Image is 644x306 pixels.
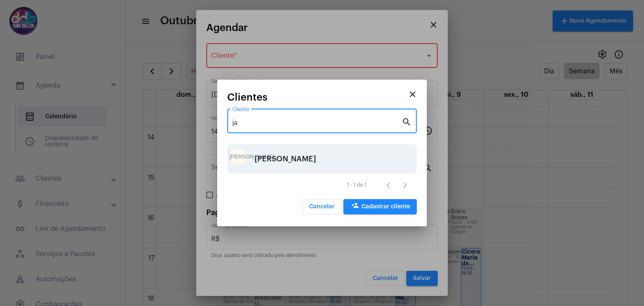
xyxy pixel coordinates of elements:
[347,182,366,188] div: 1 - 1 de 1
[302,199,341,214] button: Cancelar
[408,89,418,99] mat-icon: close
[309,204,335,210] span: Cancelar
[343,199,417,214] button: Cadastrar cliente
[397,177,413,194] button: Próxima página
[402,117,412,127] mat-icon: search
[254,146,316,171] div: [PERSON_NAME]
[350,202,360,212] mat-icon: person_add
[380,177,397,194] button: Página anterior
[229,148,246,165] div: [PERSON_NAME]
[227,92,267,103] span: Clientes
[232,119,402,127] input: Pesquisar cliente
[350,204,410,210] span: Cadastrar cliente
